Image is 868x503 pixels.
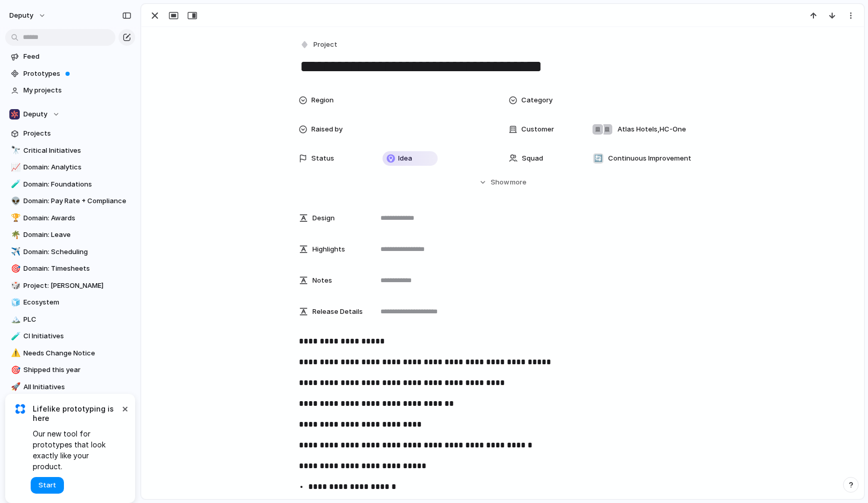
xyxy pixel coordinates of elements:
div: 🌴 [11,229,18,241]
a: ⚠️Needs Change Notice [5,346,135,361]
button: 🔭 [9,145,20,156]
a: 🏔️PLC [5,312,135,327]
span: Raised by [311,124,343,135]
div: 🔄 [593,153,603,164]
span: Our new tool for prototypes that look exactly like your product. [33,428,120,472]
button: 🎯 [9,263,20,274]
span: Start [38,480,56,491]
span: Continuous Improvement [608,153,691,164]
button: Dismiss [119,402,131,415]
span: Category [521,95,553,105]
div: 🚀 [11,381,18,393]
span: Region [311,95,334,105]
span: Projects [23,128,131,139]
span: Domain: Foundations [23,179,131,190]
span: more [510,177,527,188]
span: Idea [398,153,412,164]
a: 🧪Domain: Foundations [5,177,135,192]
a: 🎯Domain: Timesheets [5,261,135,276]
div: 🏔️ [11,313,18,325]
div: 🎯 [11,364,18,376]
button: Start [31,477,64,494]
button: 🏔️ [9,314,20,325]
a: Prototypes [5,66,135,82]
button: 🌴 [9,230,20,240]
div: 🗓️New view [5,396,135,412]
button: Project [298,37,340,52]
button: deputy [5,7,51,24]
span: Deputy [23,109,47,120]
span: Domain: Timesheets [23,263,131,274]
span: Critical Initiatives [23,145,131,156]
div: 🏆 [11,212,18,224]
a: Feed [5,49,135,64]
button: 🎯 [9,365,20,375]
span: All Initiatives [23,382,131,392]
span: Domain: Awards [23,213,131,223]
span: Show [491,177,509,188]
span: Feed [23,51,131,62]
a: My projects [5,83,135,98]
span: Customer [521,124,554,135]
a: 🚀All Initiatives [5,379,135,395]
button: 🚀 [9,382,20,392]
div: ✈️ [11,246,18,258]
a: 🌴Domain: Leave [5,227,135,243]
a: 🧪CI Initiatives [5,328,135,344]
button: 🧪 [9,179,20,190]
div: 🔭 [11,144,18,156]
span: Needs Change Notice [23,348,131,359]
button: 👽 [9,196,20,206]
button: 🏆 [9,213,20,223]
div: 🧊 [11,297,18,309]
span: Release Details [312,307,363,317]
span: Shipped this year [23,365,131,375]
span: Status [311,153,334,164]
button: Deputy [5,107,135,122]
span: My projects [23,85,131,96]
a: 🏆Domain: Awards [5,210,135,226]
a: ✈️Domain: Scheduling [5,244,135,260]
div: 🎯 [11,263,18,275]
span: Project [313,39,337,50]
div: ⚠️ [11,347,18,359]
span: Project: [PERSON_NAME] [23,281,131,291]
span: Domain: Scheduling [23,247,131,257]
span: Lifelike prototyping is here [33,404,120,423]
a: 📈Domain: Analytics [5,160,135,175]
a: 👽Domain: Pay Rate + Compliance [5,193,135,209]
span: deputy [9,10,33,21]
a: 🎲Project: [PERSON_NAME] [5,278,135,294]
span: Ecosystem [23,297,131,308]
span: Highlights [312,244,345,255]
span: Domain: Leave [23,230,131,240]
div: 👽 [11,195,18,207]
button: Showmore [299,173,706,192]
span: Design [312,213,335,223]
button: 🎲 [9,281,20,291]
span: PLC [23,314,131,325]
div: 📈 [11,162,18,174]
div: 🧪 [11,178,18,190]
a: 🧊Ecosystem [5,295,135,310]
a: 🎯Shipped this year [5,362,135,378]
span: Squad [522,153,543,164]
span: Domain: Pay Rate + Compliance [23,196,131,206]
span: Notes [312,275,332,286]
span: CI Initiatives [23,331,131,341]
a: 🔭Critical Initiatives [5,143,135,158]
button: ✈️ [9,247,20,257]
